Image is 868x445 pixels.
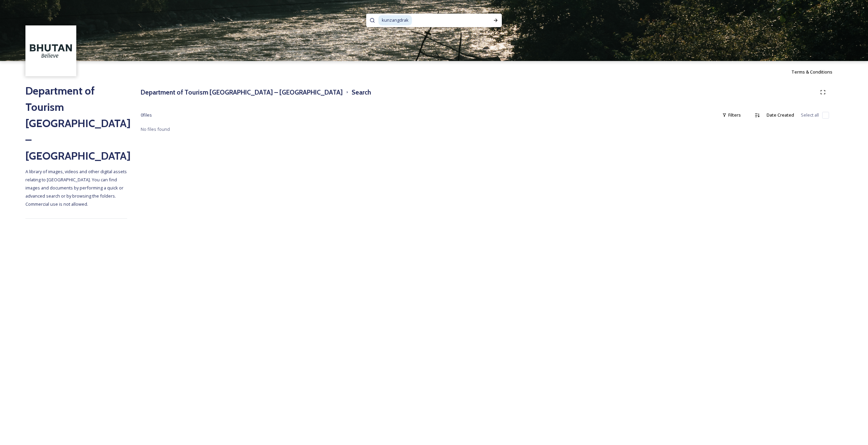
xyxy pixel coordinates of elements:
[378,15,412,25] span: kunzangdrak
[791,69,832,75] span: Terms & Conditions
[141,112,152,118] span: 0 file s
[352,87,371,97] h3: Search
[801,112,819,118] span: Select all
[141,126,170,132] span: No files found
[791,68,843,76] a: Terms & Conditions
[719,108,744,122] div: Filters
[25,168,128,207] span: A library of images, videos and other digital assets relating to [GEOGRAPHIC_DATA]. You can find ...
[26,26,76,76] img: BT_Logo_BB_Lockup_CMYK_High%2520Res.jpg
[141,87,343,97] h3: Department of Tourism [GEOGRAPHIC_DATA] – [GEOGRAPHIC_DATA]
[763,108,797,122] div: Date Created
[25,83,127,164] h2: Department of Tourism [GEOGRAPHIC_DATA] – [GEOGRAPHIC_DATA]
